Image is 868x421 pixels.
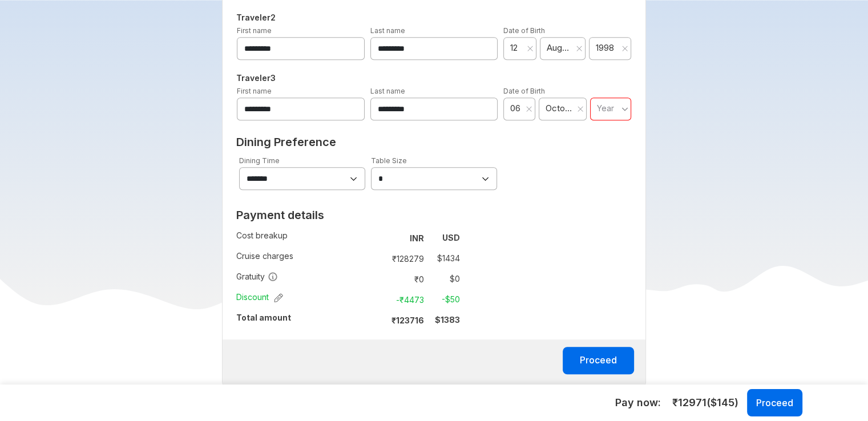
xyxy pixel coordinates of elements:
[429,292,460,307] td: -$ 50
[371,156,407,165] label: Table Size
[381,292,429,307] td: -₹ 4473
[576,43,583,54] button: Clear
[527,45,534,52] svg: close
[503,87,545,95] label: Date of Birth
[442,233,460,242] strong: USD
[376,310,381,330] td: :
[429,271,460,287] td: $ 0
[370,26,405,35] label: Last name
[236,313,291,322] strong: Total amount
[747,389,802,416] button: Proceed
[547,42,572,54] span: August
[546,103,572,114] span: October
[236,208,460,222] h2: Payment details
[234,71,634,85] h5: Traveler 3
[237,26,272,35] label: First name
[621,103,628,115] svg: angle down
[234,11,634,25] h5: Traveler 2
[503,26,545,35] label: Date of Birth
[239,156,280,165] label: Dining Time
[672,395,738,410] span: ₹ 12971 ($ 145 )
[597,103,614,113] span: Year
[577,106,584,112] svg: close
[429,250,460,266] td: $ 1434
[526,103,532,115] button: Clear
[510,103,523,114] span: 06
[577,103,584,115] button: Clear
[381,250,429,266] td: ₹ 128279
[376,269,381,289] td: :
[236,135,632,149] h2: Dining Preference
[236,271,278,282] span: Gratuity
[615,396,661,410] h5: Pay now:
[376,289,381,310] td: :
[596,42,617,54] span: 1998
[563,347,634,374] button: Proceed
[370,87,405,95] label: Last name
[526,106,532,112] svg: close
[435,315,460,325] strong: $ 1383
[391,315,424,325] strong: ₹ 123716
[237,87,272,95] label: First name
[236,292,283,303] span: Discount
[376,248,381,269] td: :
[621,43,628,54] button: Clear
[376,228,381,248] td: :
[621,45,628,52] svg: close
[527,43,534,54] button: Clear
[381,271,429,287] td: ₹ 0
[236,248,376,269] td: Cruise charges
[236,228,376,248] td: Cost breakup
[576,45,583,52] svg: close
[510,42,523,54] span: 12
[410,233,424,243] strong: INR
